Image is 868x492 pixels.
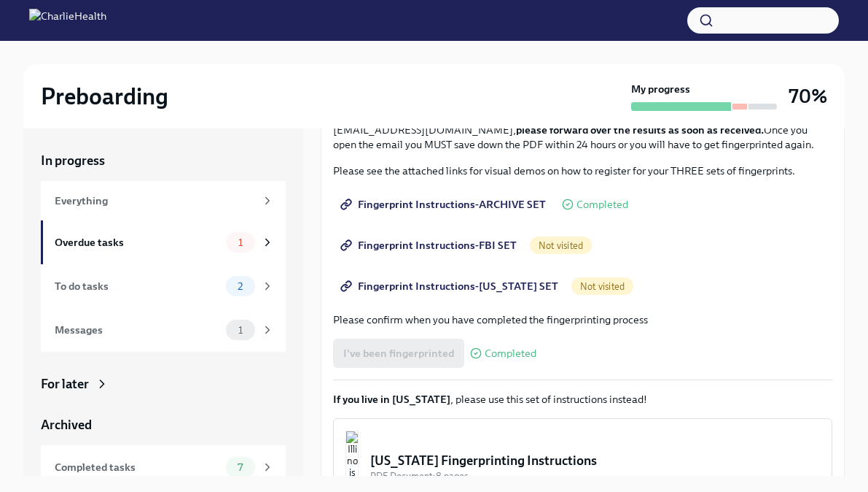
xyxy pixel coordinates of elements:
[55,193,255,209] div: Everything
[41,375,286,393] a: For later
[576,199,628,210] span: Completed
[41,181,286,220] a: Everything
[41,264,286,308] a: To do tasks2
[29,9,106,32] img: CharlieHealth
[516,123,764,137] strong: please forward over the results as soon as received.
[55,278,220,294] div: To do tasks
[343,279,558,293] span: Fingerprint Instructions-[US_STATE] SET
[485,348,536,359] span: Completed
[41,152,286,169] a: In progress
[370,469,820,483] div: PDF Document • 8 pages
[333,312,832,327] p: Please confirm when you have completed the fingerprinting process
[333,231,527,260] a: Fingerprint Instructions-FBI SET
[333,190,556,219] a: Fingerprint Instructions-ARCHIVE SET
[55,234,220,250] div: Overdue tasks
[230,237,251,248] span: 1
[333,393,450,406] strong: If you live in [US_STATE]
[343,238,517,253] span: Fingerprint Instructions-FBI SET
[41,308,286,352] a: Messages1
[333,392,832,407] p: , please use this set of instructions instead!
[571,281,633,292] span: Not visited
[333,108,832,152] p: Please note: Once printed, You will receive the FBI results directly to your personal email from ...
[370,452,820,469] div: [US_STATE] Fingerprinting Instructions
[41,220,286,264] a: Overdue tasks1
[230,325,251,336] span: 1
[55,459,220,475] div: Completed tasks
[530,240,592,251] span: Not visited
[229,281,251,292] span: 2
[55,322,220,338] div: Messages
[41,416,286,434] a: Archived
[789,83,827,109] h3: 70%
[333,272,568,301] a: Fingerprint Instructions-[US_STATE] SET
[41,375,89,393] div: For later
[333,164,832,178] p: Please see the attached links for visual demos on how to register for your THREE sets of fingerpr...
[631,82,690,96] strong: My progress
[41,445,286,489] a: Completed tasks7
[343,197,546,212] span: Fingerprint Instructions-ARCHIVE SET
[41,82,168,111] h2: Preboarding
[229,462,251,473] span: 7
